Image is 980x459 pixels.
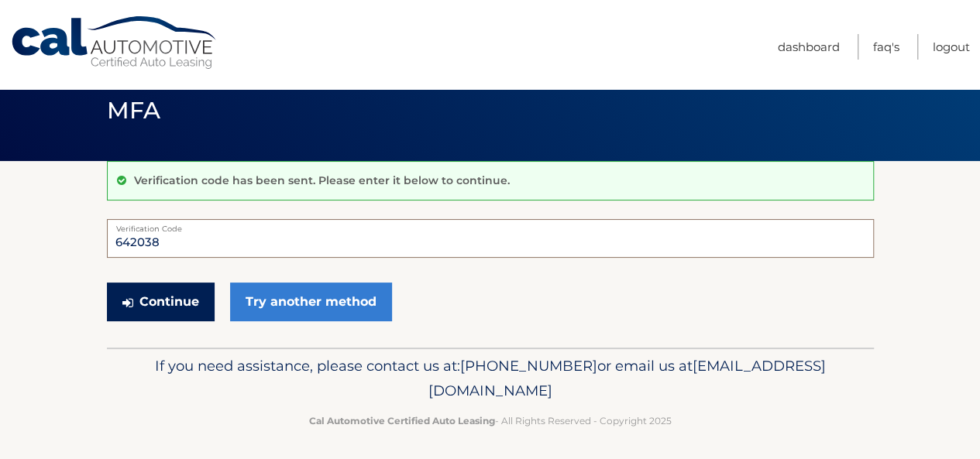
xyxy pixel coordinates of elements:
[10,15,219,70] a: Cal Automotive
[107,219,874,258] input: Verification Code
[309,415,495,426] strong: Cal Automotive Certified Auto Leasing
[134,173,510,187] p: Verification code has been sent. Please enter it below to continue.
[117,413,864,429] p: - All Rights Reserved - Copyright 2025
[117,354,864,403] p: If you need assistance, please contact us at: or email us at
[778,34,840,60] a: Dashboard
[460,357,597,375] span: [PHONE_NUMBER]
[107,96,161,125] span: MFA
[933,34,970,60] a: Logout
[428,357,826,399] span: [EMAIL_ADDRESS][DOMAIN_NAME]
[873,34,899,60] a: FAQ's
[107,219,874,231] label: Verification Code
[230,283,392,321] a: Try another method
[107,283,215,321] button: Continue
